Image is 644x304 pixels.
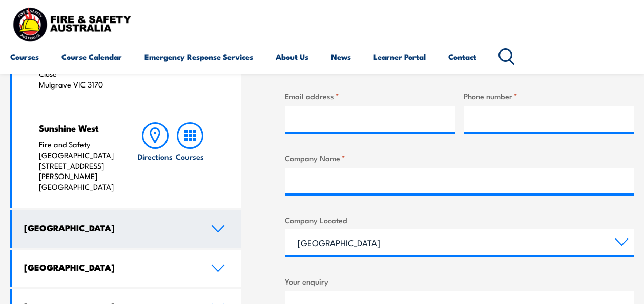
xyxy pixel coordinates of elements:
[285,152,634,164] label: Company Name
[144,45,253,69] a: Emergency Response Services
[24,262,195,273] h4: [GEOGRAPHIC_DATA]
[173,122,207,192] a: Courses
[10,45,39,69] a: Courses
[12,250,241,287] a: [GEOGRAPHIC_DATA]
[24,222,195,233] h4: [GEOGRAPHIC_DATA]
[39,122,119,134] h4: Sunshine West
[331,45,351,69] a: News
[448,45,476,69] a: Contact
[464,90,634,102] label: Phone number
[176,151,204,162] h6: Courses
[285,90,455,102] label: Email address
[138,151,173,162] h6: Directions
[285,214,634,226] label: Company Located
[285,275,634,287] label: Your enquiry
[12,210,241,248] a: [GEOGRAPHIC_DATA]
[373,45,426,69] a: Learner Portal
[39,139,119,192] p: Fire and Safety [GEOGRAPHIC_DATA] [STREET_ADDRESS][PERSON_NAME] [GEOGRAPHIC_DATA]
[138,122,173,192] a: Directions
[61,45,122,69] a: Course Calendar
[276,45,308,69] a: About Us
